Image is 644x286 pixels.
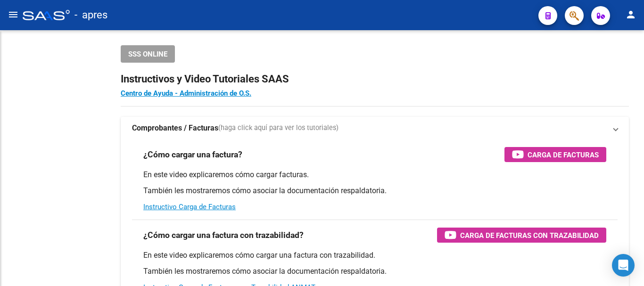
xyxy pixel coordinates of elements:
[128,50,167,58] span: SSS ONLINE
[504,147,606,162] button: Carga de Facturas
[143,186,606,196] p: También les mostraremos cómo asociar la documentación respaldatoria.
[74,5,107,25] span: - apres
[437,228,606,243] button: Carga de Facturas con Trazabilidad
[625,9,636,20] mat-icon: person
[143,203,236,211] a: Instructivo Carga de Facturas
[612,254,635,277] div: Open Intercom Messenger
[121,45,175,63] button: SSS ONLINE
[143,148,242,161] h3: ¿Cómo cargar una factura?
[143,266,606,277] p: También les mostraremos cómo asociar la documentación respaldatoria.
[143,229,304,242] h3: ¿Cómo cargar una factura con trazabilidad?
[8,9,19,20] mat-icon: menu
[132,123,218,133] strong: Comprobantes / Facturas
[460,229,599,241] span: Carga de Facturas con Trazabilidad
[121,89,251,98] a: Centro de Ayuda - Administración de O.S.
[121,117,629,139] mat-expansion-panel-header: Comprobantes / Facturas(haga click aquí para ver los tutoriales)
[143,250,606,261] p: En este video explicaremos cómo cargar una factura con trazabilidad.
[218,123,339,133] span: (haga click aquí para ver los tutoriales)
[528,149,599,161] span: Carga de Facturas
[143,170,606,180] p: En este video explicaremos cómo cargar facturas.
[121,70,629,88] h2: Instructivos y Video Tutoriales SAAS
